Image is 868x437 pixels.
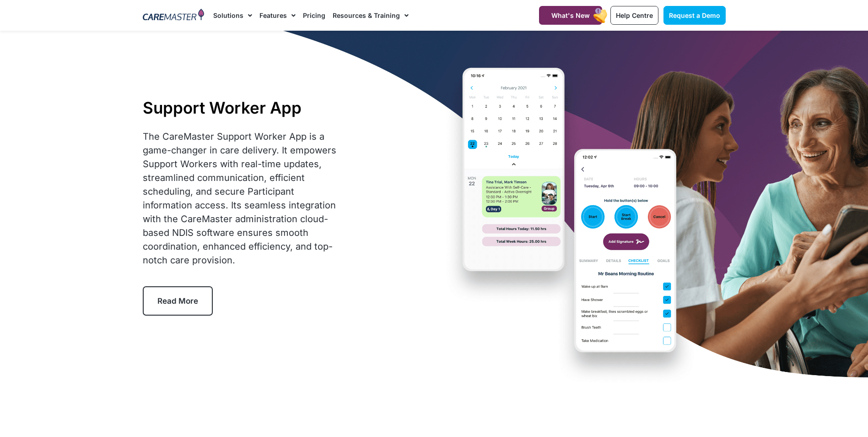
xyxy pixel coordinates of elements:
[143,9,205,22] img: CareMaster Logo
[610,6,658,25] a: Help Centre
[663,6,726,25] a: Request a Demo
[669,11,720,19] span: Request a Demo
[143,286,213,316] a: Read More
[539,6,602,25] a: What's New
[143,98,341,117] h1: Support Worker App
[616,11,653,19] span: Help Centre
[551,11,590,19] span: What's New
[143,130,341,267] div: The CareMaster Support Worker App is a game-changer in care delivery. It empowers Support Workers...
[157,296,198,306] span: Read More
